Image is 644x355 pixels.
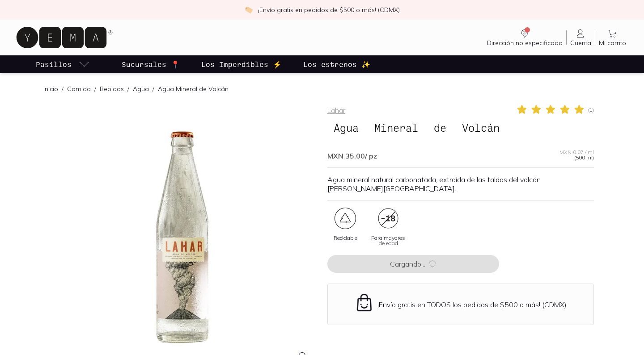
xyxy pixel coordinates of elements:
img: Envío [355,293,374,312]
a: pasillo-todos-link [34,55,91,73]
a: Mi carrito [595,28,630,47]
p: Agua Mineral de Volcán [158,84,229,93]
span: Mineral [368,119,424,136]
span: Mi carrito [599,39,626,47]
span: Agua [327,119,365,136]
img: -18-2-02_f49b16e6-ee04-45ac-b27b-b7105177505a=fwebp-q70-w96 [377,208,399,229]
a: Comida [67,85,91,93]
p: Los Imperdibles ⚡️ [201,59,282,70]
span: Volcán [456,119,506,136]
img: certificate_48a53943-26ef-4015-b3aa-8f4c5fdc4728=fwebp-q70-w96 [335,208,356,229]
p: ¡Envío gratis en TODOS los pedidos de $500 o más! (CDMX) [377,300,567,309]
span: MXN 0.07 / ml [559,150,594,155]
span: / [58,84,67,93]
span: (500 ml) [574,155,594,160]
p: Agua mineral natural carbonatada, extraída de las faldas del volcán [PERSON_NAME][GEOGRAPHIC_DATA]. [327,175,594,193]
a: Lahar [327,106,345,115]
span: ( 1 ) [588,107,594,113]
a: Inicio [43,85,58,93]
a: Dirección no especificada [483,28,566,47]
span: Cuenta [570,39,591,47]
a: Cuenta [567,28,595,47]
span: Para mayores de edad [370,235,406,246]
span: Dirección no especificada [487,39,563,47]
a: Los Imperdibles ⚡️ [199,55,284,73]
span: Reciclable [334,235,357,241]
p: Sucursales 📍 [122,59,180,70]
img: check [245,6,253,14]
span: / [124,84,133,93]
a: Sucursales 📍 [120,55,182,73]
span: / [91,84,100,93]
a: Los estrenos ✨ [301,55,372,73]
span: / [149,84,158,93]
p: Pasillos [36,59,72,70]
span: de [428,119,453,136]
p: ¡Envío gratis en pedidos de $500 o más! (CDMX) [258,5,400,14]
a: Bebidas [100,85,124,93]
p: Los estrenos ✨ [303,59,370,70]
span: MXN 35.00 / pz [327,151,377,160]
button: Cargando... [327,255,499,273]
a: Agua [133,85,149,93]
